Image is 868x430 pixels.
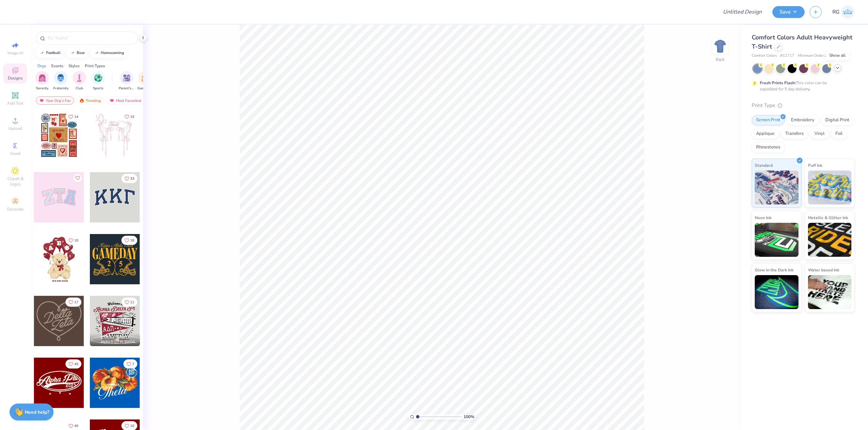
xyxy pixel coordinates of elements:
span: 40 [74,424,78,428]
span: Parent's Weekend [119,86,134,91]
img: Sports Image [94,74,102,82]
div: football [46,51,61,55]
button: Like [121,298,137,307]
img: most_fav.gif [39,98,44,103]
img: most_fav.gif [109,98,115,103]
span: 10 [74,239,78,242]
div: filter for Sorority [35,71,49,91]
span: Game Day [137,86,153,91]
div: Events [51,63,63,69]
button: filter button [73,71,86,91]
img: trend_line.gif [94,51,99,55]
span: 100 % [463,414,474,420]
div: Orgs [37,63,46,69]
button: filter button [137,71,153,91]
div: Your Org's Fav [36,96,74,105]
button: Like [65,298,81,307]
div: Embroidery [787,115,819,125]
strong: Fresh Prints Flash: [760,80,796,86]
div: filter for Parent's Weekend [119,71,134,91]
span: Greek [10,151,21,156]
button: Like [65,236,81,245]
div: Transfers [781,129,808,139]
span: Glow in the Dark Ink [755,266,793,273]
span: [PERSON_NAME] [101,335,129,339]
button: Like [74,174,82,182]
img: trend_line.gif [39,51,45,55]
div: Foil [831,129,847,139]
span: Designs [8,75,23,81]
img: Game Day Image [141,74,149,82]
span: Fraternity [53,86,68,91]
span: Standard [755,162,773,169]
button: football [36,48,64,58]
img: Fraternity Image [57,74,64,82]
img: trending.gif [79,98,84,103]
button: Save [772,6,805,18]
div: This color can be expedited for 5 day delivery. [760,80,843,92]
div: homecoming [101,51,124,55]
span: Add Text [7,101,23,106]
img: Puff Ink [808,171,852,204]
span: 14 [74,115,78,119]
span: Image AI [7,50,23,56]
span: Club [76,86,83,91]
button: homecoming [90,48,127,58]
div: filter for Fraternity [53,71,68,91]
span: Sports [93,86,103,91]
span: Neon Ink [755,214,771,221]
div: filter for Sports [91,71,105,91]
img: Sorority Image [38,74,46,82]
img: Neon Ink [755,223,798,257]
span: Sorority [36,86,48,91]
button: Like [123,359,137,369]
span: Minimum Order: 24 + [798,53,832,59]
div: Show all [826,51,849,60]
button: bear [66,48,88,58]
span: 10 [130,424,134,428]
span: Comfort Colors Adult Heavyweight T-Shirt [752,33,852,51]
button: filter button [53,71,68,91]
img: Water based Ink [808,275,852,309]
div: bear [77,51,85,55]
button: Like [65,112,81,121]
button: Like [121,112,137,121]
span: Clipart & logos [3,176,27,187]
button: Like [121,236,137,245]
span: 18 [130,239,134,242]
div: Vinyl [810,129,829,139]
img: Metallic & Glitter Ink [808,223,852,257]
span: # C1717 [780,53,794,59]
img: Club Image [76,74,83,82]
button: filter button [119,71,134,91]
button: Like [65,359,81,369]
span: 7 [132,362,134,366]
span: Water based Ink [808,266,839,273]
div: Styles [68,63,80,69]
span: 17 [74,301,78,304]
img: trend_line.gif [70,51,75,55]
span: 45 [74,362,78,366]
span: Decorate [7,207,23,212]
span: 11 [130,301,134,304]
div: Print Types [85,63,105,69]
img: Back [713,39,727,53]
span: Alpha Delta Pi, [GEOGRAPHIC_DATA][US_STATE] at [GEOGRAPHIC_DATA] [101,340,137,345]
button: filter button [35,71,49,91]
span: Metallic & Glitter Ink [808,214,848,221]
a: RG [832,5,854,19]
div: Screen Print [752,115,785,125]
img: Riccelo Guidorizzi [841,5,854,19]
div: filter for Club [73,71,86,91]
div: Applique [752,129,779,139]
div: Print Type [752,102,854,109]
span: Upload [8,126,22,131]
input: Try "Alpha" [47,35,134,41]
span: 15 [130,115,134,119]
span: Puff Ink [808,162,822,169]
button: filter button [91,71,105,91]
div: filter for Game Day [137,71,153,91]
div: Most Favorited [106,96,144,105]
div: Digital Print [821,115,854,125]
span: RG [832,8,840,16]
